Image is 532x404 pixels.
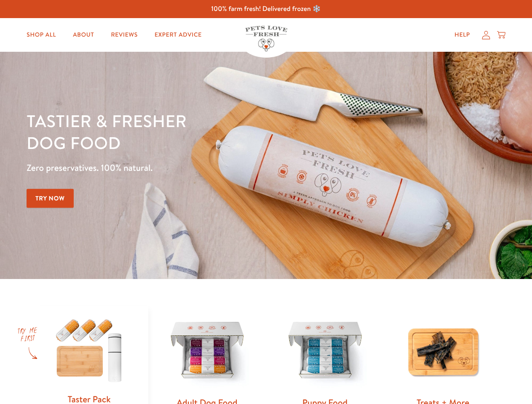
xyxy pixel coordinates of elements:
a: Shop All [20,27,63,43]
a: About [66,27,101,43]
a: Expert Advice [148,27,209,43]
p: Zero preservatives. 100% natural. [27,160,346,175]
a: Try Now [27,189,74,208]
a: Help [448,27,477,43]
a: Reviews [104,27,144,43]
img: Pets Love Fresh [245,26,287,51]
h1: Tastier & fresher dog food [27,110,346,154]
